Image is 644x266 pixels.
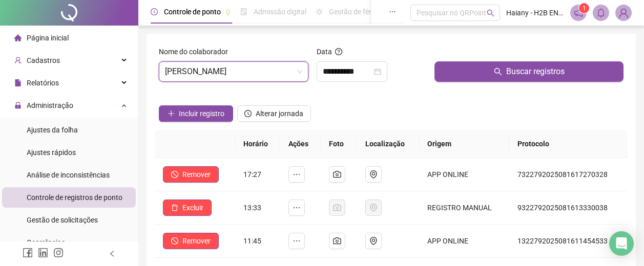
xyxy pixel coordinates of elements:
[333,170,341,179] span: camera
[321,130,357,158] th: Foto
[333,237,341,245] span: camera
[159,46,235,57] label: Nome do colaborador
[182,169,211,180] span: Remover
[14,57,22,64] span: user-add
[317,48,332,56] span: Data
[243,170,261,179] span: 17:27
[506,7,564,18] span: Haiany - H2B ENGENHARIA EIRELI
[27,34,69,42] span: Página inicial
[293,237,301,245] span: ellipsis
[27,148,76,157] span: Ajustes rápidos
[280,130,321,158] th: Ações
[434,61,624,82] button: Buscar registros
[27,56,60,64] span: Cadastros
[419,130,509,158] th: Origem
[27,79,59,87] span: Relatórios
[494,68,502,76] span: search
[369,237,378,245] span: environment
[616,5,631,20] img: 6949
[509,158,628,191] td: 7322792025081617270328
[357,130,419,158] th: Localização
[509,225,628,258] td: 1322792025081611454533
[27,193,122,202] span: Controle de registros de ponto
[27,238,65,247] span: Ocorrências
[237,105,311,122] button: Alterar jornada
[579,3,589,13] sup: 1
[389,8,396,15] span: ellipsis
[335,48,342,55] span: question-circle
[179,108,224,119] span: Incluir registro
[164,8,221,16] span: Controle de ponto
[293,170,301,179] span: ellipsis
[419,225,509,258] td: APP ONLINE
[293,204,301,212] span: ellipsis
[163,199,212,216] button: Excluir
[159,105,233,122] button: Incluir registro
[14,102,22,109] span: lock
[182,235,211,247] span: Remover
[27,126,78,134] span: Ajustes da folha
[509,191,628,225] td: 9322792025081613330038
[38,248,48,258] span: linkedin
[53,248,64,258] span: instagram
[163,233,219,249] button: Remover
[243,237,261,245] span: 11:45
[244,110,252,117] span: clock-circle
[165,62,302,81] span: MATHEUS SCHRODER
[243,204,261,212] span: 13:33
[27,101,73,109] span: Administração
[419,191,509,225] td: REGISTRO MANUAL
[14,34,22,41] span: home
[596,8,606,17] span: bell
[609,231,634,256] div: Open Intercom Messenger
[509,130,628,158] th: Protocolo
[419,158,509,191] td: APP ONLINE
[27,171,110,179] span: Análise de inconsistências
[171,171,178,178] span: stop
[151,8,158,15] span: clock-circle
[171,237,178,245] span: stop
[240,8,247,15] span: file-done
[27,216,98,224] span: Gestão de solicitações
[225,9,231,15] span: pushpin
[316,8,323,15] span: sun
[14,79,22,86] span: file
[574,8,583,17] span: notification
[329,8,381,16] span: Gestão de férias
[583,5,586,12] span: 1
[254,8,306,16] span: Admissão digital
[256,108,303,119] span: Alterar jornada
[109,250,116,257] span: left
[235,130,281,158] th: Horário
[487,9,494,17] span: search
[369,170,378,179] span: environment
[168,110,175,117] span: plus
[163,166,219,183] button: Remover
[237,110,311,119] a: Alterar jornada
[171,204,178,211] span: delete
[506,65,565,78] span: Buscar registros
[182,202,203,213] span: Excluir
[23,248,33,258] span: facebook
